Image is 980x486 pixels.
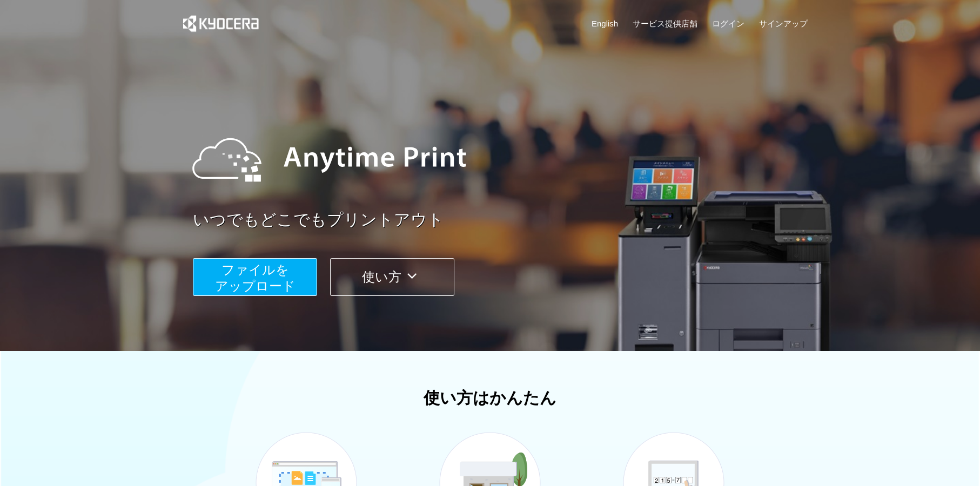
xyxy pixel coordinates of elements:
a: サービス提供店舗 [633,18,697,29]
a: English [592,18,618,29]
button: ファイルを​​アップロード [193,258,317,296]
span: ファイルを ​​アップロード [215,262,296,293]
button: 使い方 [330,258,454,296]
a: サインアップ [759,18,808,29]
a: ログイン [712,18,744,29]
a: いつでもどこでもプリントアウト [193,208,814,232]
